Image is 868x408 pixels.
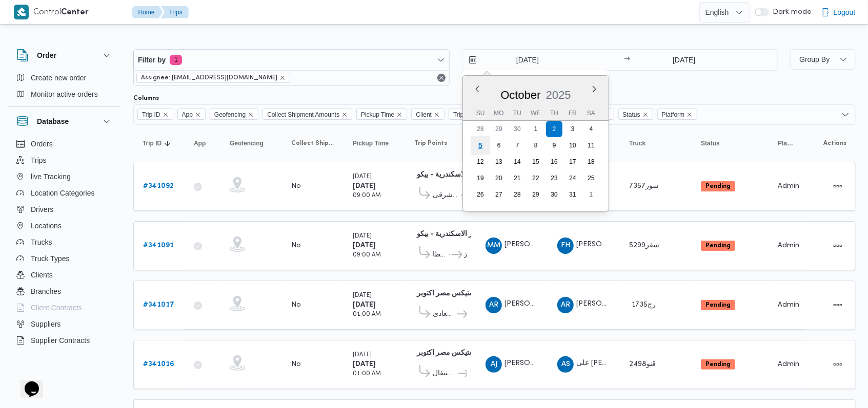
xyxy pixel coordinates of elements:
[830,297,846,313] button: Actions
[778,361,799,368] span: Admin
[12,250,117,267] button: Truck Types
[657,109,698,120] span: Platform
[509,137,526,154] div: day-7
[8,70,121,106] div: Order
[353,371,381,377] small: 01:00 AM
[509,154,526,170] div: day-14
[12,332,117,349] button: Supplier Contracts
[564,186,581,203] div: day-31
[491,106,507,120] div: Mo
[470,136,490,155] div: day-5
[353,352,372,358] small: [DATE]
[557,356,574,373] div: Ala Sulaiaman Muhammad Sulaiaman Msalam
[561,238,570,254] span: FH
[629,139,645,147] span: Truck
[705,361,731,368] b: Pending
[416,109,432,120] span: Client
[341,112,348,118] button: Remove Collect Shipment Amounts from selection in this group
[356,109,407,120] span: Pickup Time
[504,301,623,308] span: [PERSON_NAME] [PERSON_NAME]
[500,88,541,102] div: Button. Open the month selector. October is currently selected.
[396,112,402,118] button: Remove Pickup Time from selection in this group
[629,361,656,368] span: قنو2498
[12,299,117,316] button: Client Contracts
[633,50,735,70] input: Press the down key to open a popover containing a calendar.
[417,290,511,297] b: اجيليتى لوجيستيكس مصر اكتوبر
[778,183,799,189] span: Admin
[414,139,447,147] span: Trip Points
[143,358,174,371] a: #341016
[701,181,735,191] span: Pending
[177,109,206,120] span: App
[701,359,735,370] span: Pending
[618,109,653,120] span: Status
[353,139,389,147] span: Pickup Time
[411,109,445,120] span: Client
[830,238,846,254] button: Actions
[576,360,650,367] span: على [PERSON_NAME]
[142,109,160,120] span: Trip ID
[583,121,599,137] div: day-4
[642,112,649,118] button: Remove Status from selection in this group
[353,361,376,368] b: [DATE]
[583,186,599,203] div: day-1
[14,5,29,19] img: X8yXhbKr1z7QwAAAABJRU5ErkJggg==
[462,50,579,70] input: Press the down key to enter a popover containing a calendar. Press the escape key to close the po...
[31,203,53,216] span: Drivers
[830,356,846,373] button: Actions
[134,50,449,70] button: Filter by1 active filters
[263,109,352,120] span: Collect Shipment Amounts
[12,267,117,283] button: Clients
[143,299,174,311] a: #341017
[182,109,193,120] span: App
[353,242,376,249] b: [DATE]
[629,183,659,189] span: سور7357
[136,73,290,83] span: Assignee: mostafa.elrouby@illa.com.eg
[353,252,381,258] small: 09:00 AM
[546,137,562,154] div: day-9
[504,242,623,248] span: [PERSON_NAME] [PERSON_NAME]
[564,106,581,120] div: Fr
[161,6,189,18] button: Trips
[195,112,201,118] button: Remove App from selection in this group
[12,201,117,218] button: Drivers
[435,72,448,84] button: Remove
[12,168,117,185] button: live Tracking
[491,356,497,373] span: AJ
[576,242,652,248] span: [PERSON_NAME]ه تربو
[138,54,166,66] span: Filter by
[774,135,799,152] button: Platform
[226,135,277,152] button: Geofencing
[214,109,246,120] span: Geofencing
[528,170,544,186] div: day-22
[37,49,56,61] h3: Order
[830,178,846,195] button: Actions
[31,138,53,150] span: Orders
[230,139,264,147] span: Geofencing
[687,112,693,118] button: Remove Platform from selection in this group
[834,6,856,18] span: Logout
[12,136,117,152] button: Orders
[486,356,502,373] div: Ahmad Jmal Alsaid Hamid
[434,112,440,118] button: Remove Client from selection in this group
[291,360,301,369] div: No
[545,88,571,102] div: Button. Open the year selector. 2025 is currently selected.
[267,109,339,120] span: Collect Shipment Amounts
[471,121,600,203] div: month-2025-10
[473,85,481,93] button: Previous Month
[31,252,69,265] span: Truck Types
[564,170,581,186] div: day-24
[491,186,507,203] div: day-27
[12,316,117,332] button: Suppliers
[143,242,174,249] b: # 341091
[353,193,381,199] small: 09:00 AM
[31,170,71,183] span: live Tracking
[491,137,507,154] div: day-6
[31,72,86,84] span: Create new order
[433,368,457,380] span: سلسلة سوبر ماركت كارفور كايرو فستيفال
[12,234,117,250] button: Trucks
[353,302,376,308] b: [DATE]
[353,183,376,189] b: [DATE]
[701,300,735,310] span: Pending
[31,187,95,199] span: Location Categories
